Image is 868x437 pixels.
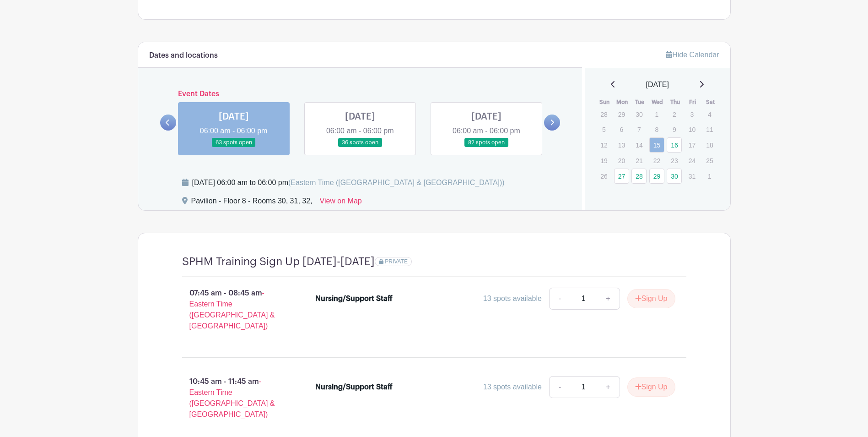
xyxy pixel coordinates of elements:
[176,90,545,98] h6: Event Dates
[483,293,542,304] div: 13 spots available
[596,169,611,183] p: 26
[549,288,570,310] a: -
[596,153,611,168] p: 19
[627,289,675,308] button: Sign Up
[614,153,629,168] p: 20
[631,169,647,184] a: 28
[649,137,664,153] a: 15
[614,122,629,137] p: 6
[666,51,719,59] a: Hide Calendar
[702,169,717,183] p: 1
[649,98,667,107] th: Wed
[614,169,629,184] a: 27
[646,79,669,90] span: [DATE]
[702,153,717,168] p: 25
[666,98,684,107] th: Thu
[483,382,542,393] div: 13 spots available
[667,169,682,184] a: 30
[685,169,700,183] p: 31
[631,98,649,107] th: Tue
[701,98,719,107] th: Sat
[631,122,647,137] p: 7
[614,107,629,121] p: 29
[685,107,700,121] p: 3
[685,138,700,152] p: 17
[315,382,393,393] div: Nursing/Support Staff
[167,372,301,424] p: 10:45 am - 11:45 am
[385,258,408,265] span: PRIVATE
[596,107,611,121] p: 28
[597,288,620,310] a: +
[192,177,505,188] div: [DATE] 06:00 am to 06:00 pm
[614,138,629,152] p: 13
[549,376,570,398] a: -
[702,138,717,152] p: 18
[596,122,611,137] p: 5
[627,377,675,397] button: Sign Up
[182,255,375,268] h4: SPHM Training Sign Up [DATE]-[DATE]
[149,51,218,60] h6: Dates and locations
[596,98,614,107] th: Sun
[189,377,275,418] span: - Eastern Time ([GEOGRAPHIC_DATA] & [GEOGRAPHIC_DATA])
[189,289,275,330] span: - Eastern Time ([GEOGRAPHIC_DATA] & [GEOGRAPHIC_DATA])
[167,284,301,335] p: 07:45 am - 08:45 am
[320,196,362,210] a: View on Map
[649,169,664,184] a: 29
[667,153,682,168] p: 23
[315,293,393,304] div: Nursing/Support Staff
[667,122,682,137] p: 9
[667,107,682,121] p: 2
[631,107,647,121] p: 30
[685,122,700,137] p: 10
[667,137,682,153] a: 16
[597,376,620,398] a: +
[702,107,717,121] p: 4
[649,122,664,137] p: 8
[631,153,647,168] p: 21
[596,138,611,152] p: 12
[649,107,664,121] p: 1
[684,98,702,107] th: Fri
[631,138,647,152] p: 14
[191,196,313,210] div: Pavilion - Floor 8 - Rooms 30, 31, 32,
[288,179,505,186] span: (Eastern Time ([GEOGRAPHIC_DATA] & [GEOGRAPHIC_DATA]))
[685,153,700,168] p: 24
[702,122,717,137] p: 11
[614,98,631,107] th: Mon
[649,153,664,168] p: 22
